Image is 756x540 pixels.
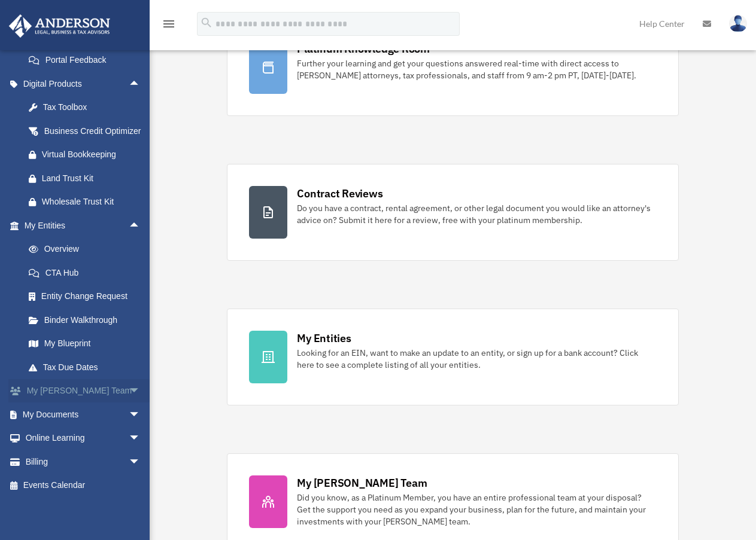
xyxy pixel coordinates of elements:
span: arrow_drop_down [129,379,153,404]
a: Wholesale Trust Kit [17,190,159,214]
div: Business Credit Optimizer [42,124,144,139]
a: My Entitiesarrow_drop_up [8,213,159,237]
i: menu [162,17,176,31]
a: Tax Due Dates [17,355,159,379]
a: Billingarrow_drop_down [8,450,159,474]
a: Contract Reviews Do you have a contract, rental agreement, or other legal document you would like... [227,164,678,261]
span: arrow_drop_down [129,402,153,427]
a: Events Calendar [8,474,159,498]
div: Looking for an EIN, want to make an update to an entity, or sign up for a bank account? Click her... [297,347,656,371]
a: Online Learningarrow_drop_down [8,426,159,450]
span: arrow_drop_down [129,450,153,474]
span: arrow_drop_up [129,213,153,238]
div: Do you have a contract, rental agreement, or other legal document you would like an attorney's ad... [297,202,656,226]
div: Did you know, as a Platinum Member, you have an entire professional team at your disposal? Get th... [297,492,656,527]
a: Land Trust Kit [17,166,159,190]
a: My Blueprint [17,332,159,356]
div: Virtual Bookkeeping [42,147,144,162]
div: My [PERSON_NAME] Team [297,475,427,490]
a: Portal Feedback [17,48,159,72]
span: arrow_drop_up [129,72,153,96]
a: Entity Change Request [17,285,159,309]
a: CTA Hub [17,261,159,285]
a: My Entities Looking for an EIN, want to make an update to an entity, or sign up for a bank accoun... [227,309,678,405]
a: Tax Toolbox [17,96,159,120]
a: Binder Walkthrough [17,308,159,332]
span: arrow_drop_down [129,426,153,451]
div: Further your learning and get your questions answered real-time with direct access to [PERSON_NAM... [297,57,656,81]
a: Virtual Bookkeeping [17,143,159,167]
i: search [200,16,213,29]
img: User Pic [729,15,747,32]
a: menu [162,21,176,31]
div: My Entities [297,331,351,346]
div: Wholesale Trust Kit [42,194,144,209]
a: My [PERSON_NAME] Teamarrow_drop_down [8,379,159,403]
div: Tax Toolbox [42,100,144,115]
div: Land Trust Kit [42,171,144,186]
a: My Documentsarrow_drop_down [8,402,159,426]
a: Platinum Knowledge Room Further your learning and get your questions answered real-time with dire... [227,19,678,116]
div: Contract Reviews [297,186,382,201]
a: Business Credit Optimizer [17,119,159,143]
img: Anderson Advisors Platinum Portal [5,14,114,38]
a: Overview [17,237,159,261]
a: Digital Productsarrow_drop_up [8,72,159,96]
